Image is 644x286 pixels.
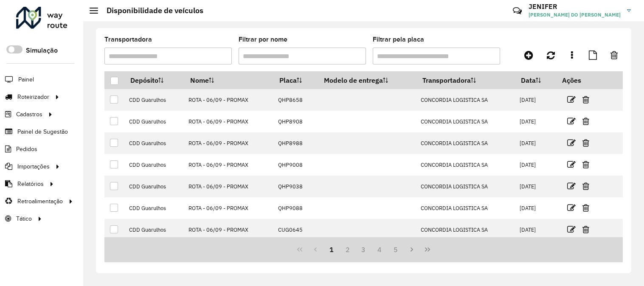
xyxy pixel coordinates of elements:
a: Editar [567,202,576,213]
button: 4 [371,241,388,258]
th: Depósito [124,71,184,89]
td: CONCORDIA LOGISTICA SA [416,197,515,219]
td: QHP9038 [273,176,318,197]
button: Last Page [419,241,436,258]
th: Transportadora [416,71,515,89]
button: 2 [340,241,356,258]
td: [DATE] [515,176,557,197]
a: Excluir [582,115,589,127]
a: Editar [567,159,576,170]
td: CONCORDIA LOGISTICA SA [416,176,515,197]
th: Nome [184,71,274,89]
span: Tático [16,214,32,223]
td: CDD Guarulhos [124,154,184,176]
a: Editar [567,94,576,105]
td: CDD Guarulhos [124,219,184,241]
th: Ações [556,71,607,89]
td: ROTA - 06/09 - PROMAX [184,132,274,154]
td: CONCORDIA LOGISTICA SA [416,154,515,176]
button: 1 [323,241,340,258]
h3: JENIFER [529,3,621,11]
td: [DATE] [515,197,557,219]
span: Painel [18,75,34,84]
button: Next Page [404,241,420,258]
th: Data [515,71,557,89]
td: ROTA - 06/09 - PROMAX [184,89,274,111]
td: [DATE] [515,89,557,111]
td: CDD Guarulhos [124,176,184,197]
td: CDD Guarulhos [124,197,184,219]
td: QHP8988 [273,132,318,154]
span: Pedidos [16,145,37,154]
td: [DATE] [515,219,557,241]
td: CDD Guarulhos [124,89,184,111]
td: CONCORDIA LOGISTICA SA [416,132,515,154]
button: 3 [356,241,372,258]
label: Filtrar pela placa [373,34,424,45]
button: 5 [388,241,404,258]
th: Placa [273,71,318,89]
span: [PERSON_NAME] DO [PERSON_NAME] [529,11,621,19]
a: Editar [567,115,576,127]
td: CONCORDIA LOGISTICA SA [416,111,515,132]
a: Excluir [582,224,589,235]
span: Retroalimentação [17,197,63,206]
td: QHP8658 [273,89,318,111]
span: Relatórios [17,179,44,188]
a: Excluir [582,137,589,149]
td: [DATE] [515,111,557,132]
td: ROTA - 06/09 - PROMAX [184,219,274,241]
a: Excluir [582,159,589,170]
td: CUG0645 [273,219,318,241]
span: Cadastros [16,110,42,119]
a: Editar [567,180,576,192]
td: [DATE] [515,154,557,176]
label: Filtrar por nome [239,34,287,45]
td: QHP9008 [273,154,318,176]
td: CONCORDIA LOGISTICA SA [416,89,515,111]
td: CDD Guarulhos [124,111,184,132]
td: ROTA - 06/09 - PROMAX [184,111,274,132]
td: ROTA - 06/09 - PROMAX [184,197,274,219]
span: Importações [17,162,50,171]
td: CONCORDIA LOGISTICA SA [416,219,515,241]
a: Contato Rápido [508,2,526,20]
td: ROTA - 06/09 - PROMAX [184,176,274,197]
label: Transportadora [104,34,152,45]
a: Excluir [582,180,589,192]
a: Editar [567,137,576,149]
label: Simulação [26,45,58,56]
td: QHP9088 [273,197,318,219]
td: ROTA - 06/09 - PROMAX [184,154,274,176]
a: Editar [567,224,576,235]
a: Excluir [582,94,589,105]
td: CDD Guarulhos [124,132,184,154]
td: [DATE] [515,132,557,154]
th: Modelo de entrega [318,71,416,89]
td: QHP8908 [273,111,318,132]
span: Roteirizador [17,93,49,101]
a: Excluir [582,202,589,213]
span: Painel de Sugestão [17,127,68,136]
h2: Disponibilidade de veículos [98,6,203,15]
